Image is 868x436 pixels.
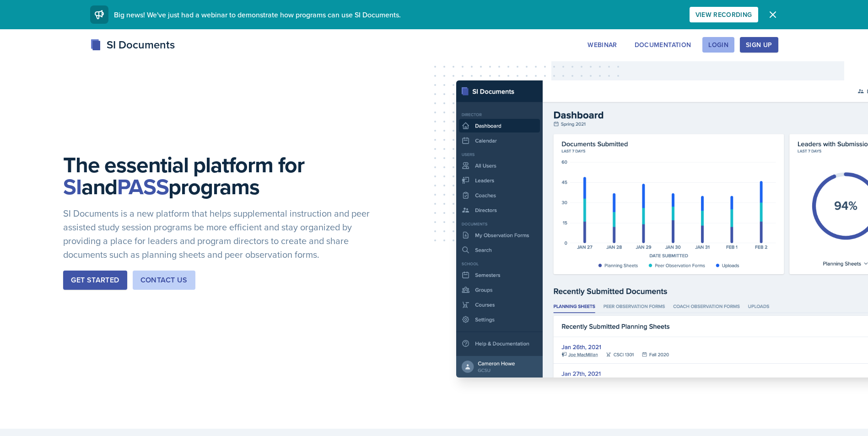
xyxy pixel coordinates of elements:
button: Documentation [629,37,697,53]
div: Webinar [588,41,617,48]
div: SI Documents [90,37,175,53]
div: Get Started [71,275,119,286]
button: Login [702,37,734,53]
button: Sign Up [740,37,778,53]
button: Get Started [63,271,127,290]
button: View Recording [690,7,758,22]
span: Big news! We've just had a webinar to demonstrate how programs can use SI Documents. [114,10,401,20]
div: View Recording [695,11,752,18]
div: Documentation [635,41,691,48]
button: Contact Us [133,271,195,290]
div: Contact Us [140,275,188,286]
div: Sign Up [746,41,772,48]
div: Login [708,41,728,48]
button: Webinar [582,37,623,53]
